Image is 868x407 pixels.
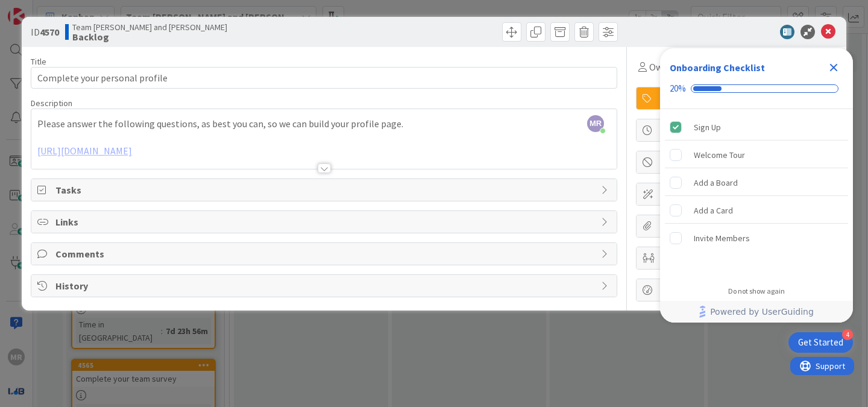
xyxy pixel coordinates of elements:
[665,114,848,140] div: Sign Up is complete.
[31,56,46,67] label: Title
[670,83,686,94] div: 20%
[710,304,814,319] span: Powered by UserGuiding
[665,169,848,196] div: Add a Board is incomplete.
[37,117,611,131] p: Please answer the following questions, as best you can, so we can build your profile page.
[587,115,604,132] span: MR
[31,67,617,89] input: type card name here...
[72,32,227,42] b: Backlog
[31,98,72,109] span: Description
[694,231,750,245] div: Invite Members
[55,183,595,197] span: Tasks
[25,2,55,16] span: Support
[40,26,59,38] b: 4570
[788,332,853,353] div: Open Get Started checklist, remaining modules: 4
[649,60,676,74] span: Owner
[55,215,595,229] span: Links
[824,58,843,77] div: Close Checklist
[55,279,595,293] span: History
[55,247,595,261] span: Comments
[694,148,745,162] div: Welcome Tour
[842,329,853,340] div: 4
[694,120,721,134] div: Sign Up
[31,25,59,39] span: ID
[670,60,765,75] div: Onboarding Checklist
[666,301,847,323] a: Powered by UserGuiding
[660,301,853,323] div: Footer
[72,22,227,32] span: Team [PERSON_NAME] and [PERSON_NAME]
[694,203,733,218] div: Add a Card
[694,175,738,190] div: Add a Board
[665,225,848,251] div: Invite Members is incomplete.
[660,109,853,279] div: Checklist items
[665,197,848,224] div: Add a Card is incomplete.
[798,336,843,349] div: Get Started
[670,83,843,94] div: Checklist progress: 20%
[665,142,848,168] div: Welcome Tour is incomplete.
[728,286,785,296] div: Do not show again
[660,48,853,323] div: Checklist Container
